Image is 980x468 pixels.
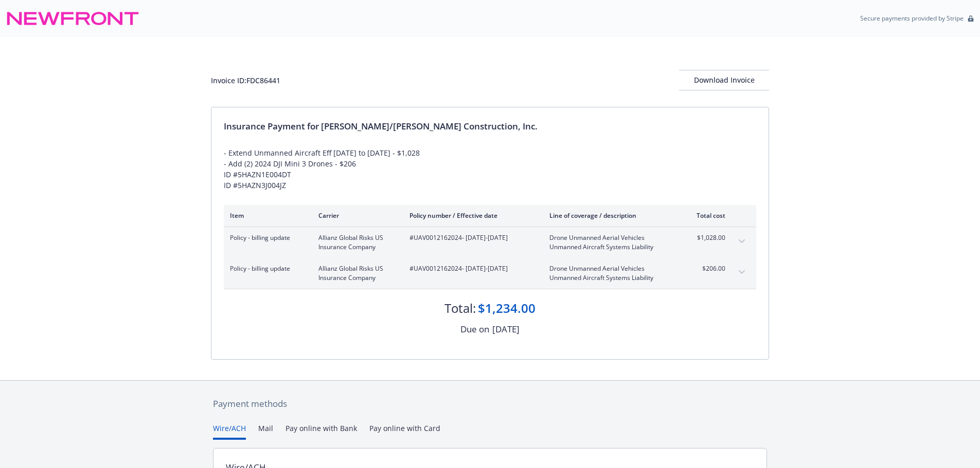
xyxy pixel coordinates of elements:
[224,147,756,191] div: - Extend Unmanned Aircraft Eff [DATE] to [DATE] - $1,028 - Add (2) 2024 DJI Mini 3 Drones - $206 ...
[679,70,769,90] div: Download Invoice
[549,211,670,220] div: Line of coverage / description
[478,299,536,317] div: $1,234.00
[687,211,725,220] div: Total cost
[549,233,670,252] span: Drone Unmanned Aerial Vehicles Unmanned Aircraft Systems Liability
[549,264,670,283] span: Drone Unmanned Aerial Vehicles Unmanned Aircraft Systems Liability
[318,264,393,283] span: Allianz Global Risks US Insurance Company
[230,233,302,242] span: Policy - billing update
[224,120,756,133] div: Insurance Payment for [PERSON_NAME]/[PERSON_NAME] Construction, Inc.
[224,227,756,258] div: Policy - billing updateAllianz Global Risks US Insurance Company#UAV0012162024- [DATE]-[DATE]Dron...
[734,264,750,280] button: expand content
[734,233,750,250] button: expand content
[230,211,302,220] div: Item
[460,323,489,336] div: Due on
[213,397,767,410] div: Payment methods
[318,233,393,252] span: Allianz Global Risks US Insurance Company
[492,323,520,336] div: [DATE]
[409,211,533,220] div: Policy number / Effective date
[213,423,246,440] button: Wire/ACH
[679,70,769,90] button: Download Invoice
[224,258,756,289] div: Policy - billing updateAllianz Global Risks US Insurance Company#UAV0012162024- [DATE]-[DATE]Dron...
[318,211,393,220] div: Carrier
[230,264,302,273] span: Policy - billing update
[369,423,440,440] button: Pay online with Card
[409,233,533,242] span: #UAV0012162024 - [DATE]-[DATE]
[860,14,964,23] p: Secure payments provided by Stripe
[687,264,725,273] span: $206.00
[687,233,725,242] span: $1,028.00
[444,299,476,317] div: Total:
[211,75,280,86] div: Invoice ID: FDC86441
[258,423,273,440] button: Mail
[409,264,533,273] span: #UAV0012162024 - [DATE]-[DATE]
[286,423,357,440] button: Pay online with Bank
